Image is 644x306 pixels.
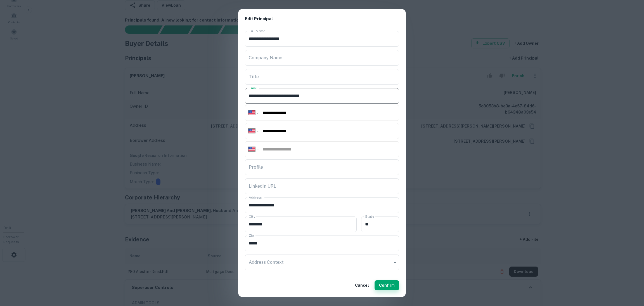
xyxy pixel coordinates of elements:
[249,233,254,238] label: Zip
[245,255,399,270] div: ​
[375,280,399,290] button: Confirm
[353,280,371,290] button: Cancel
[365,214,374,219] label: State
[616,261,644,288] iframe: Chat Widget
[249,214,255,219] label: City
[249,29,265,33] label: Full Name
[249,195,262,200] label: Address
[249,86,258,90] label: Email
[238,9,406,29] h2: Edit Principal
